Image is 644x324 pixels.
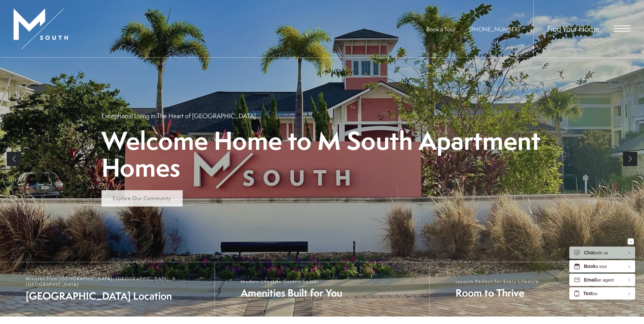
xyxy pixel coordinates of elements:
a: Explore Our Community [102,190,183,206]
span: Minutes from [GEOGRAPHIC_DATA], [GEOGRAPHIC_DATA], & [GEOGRAPHIC_DATA] [26,276,208,287]
img: MSouth [14,8,68,49]
button: Open Menu [613,25,630,32]
a: Previous [7,152,21,166]
a: Find Your Home [547,23,599,34]
a: Modern Lifestyle Centric Spaces [215,262,429,317]
a: Book a Tour [426,25,455,33]
span: Layouts Perfect For Every Lifestyle [456,278,539,284]
a: Layouts Perfect For Every Lifestyle [429,262,644,317]
p: Exceptional Living in The Heart of [GEOGRAPHIC_DATA] [102,111,256,120]
span: [PHONE_NUMBER] [470,25,520,33]
span: Room to Thrive [456,286,539,300]
p: Welcome Home to M South Apartment Homes [102,127,543,181]
span: [GEOGRAPHIC_DATA] Location [26,289,208,303]
a: Next [623,152,637,166]
span: Modern Lifestyle Centric Spaces [241,278,342,284]
span: Amenities Built for You [241,286,342,300]
a: Call Us at 813-570-8014 [470,25,520,33]
span: Explore Our Community [113,195,171,202]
